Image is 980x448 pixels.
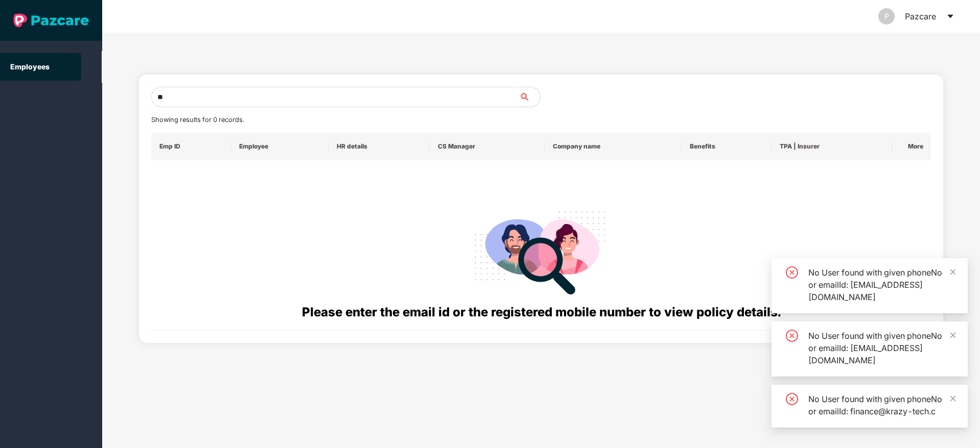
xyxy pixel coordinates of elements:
div: No User found with given phoneNo or emailId: [EMAIL_ADDRESS][DOMAIN_NAME] [808,330,955,366]
th: TPA | Insurer [772,133,892,160]
span: close [949,332,956,339]
span: search [519,93,540,101]
th: HR details [329,133,429,160]
span: close [949,395,956,402]
th: CS Manager [430,133,545,160]
span: Showing results for 0 records. [151,116,244,123]
span: caret-down [946,12,954,20]
th: Benefits [682,133,772,160]
div: No User found with given phoneNo or emailId: [EMAIL_ADDRESS][DOMAIN_NAME] [808,266,955,303]
th: Employee [231,133,329,160]
span: close [949,268,956,276]
div: No User found with given phoneNo or emailId: finance@krazy-tech.c [808,393,955,417]
button: search [519,87,541,107]
span: close-circle [786,330,798,342]
span: close-circle [786,266,798,279]
th: Emp ID [151,133,231,160]
span: Please enter the email id or the registered mobile number to view policy details. [302,305,781,319]
img: svg+xml;base64,PHN2ZyB4bWxucz0iaHR0cDovL3d3dy53My5vcmcvMjAwMC9zdmciIHdpZHRoPSIyODgiIGhlaWdodD0iMj... [468,199,615,303]
th: Company name [545,133,682,160]
th: More [892,133,931,160]
span: P [884,8,889,24]
a: Employees [10,62,50,71]
span: close-circle [786,393,798,405]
